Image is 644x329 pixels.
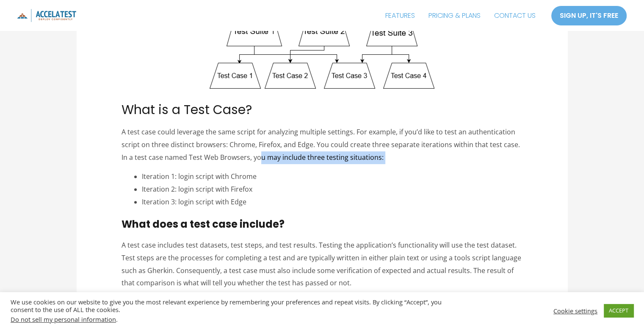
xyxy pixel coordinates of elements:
[379,5,542,26] nav: Site Navigation
[142,183,522,196] li: Iteration 2: login script with Firefox
[379,5,422,26] a: FEATURES
[11,315,116,323] a: Do not sell my personal information
[553,307,597,315] a: Cookie settings
[122,102,522,117] h2: What is a Test Case?
[122,218,522,231] h3: What does a test case include?
[11,315,447,323] div: .
[17,9,76,22] img: icon
[122,239,522,290] p: A test case includes test datasets, test steps, and test results. Testing the application’s funct...
[142,170,522,183] li: Iteration 1: login script with Chrome
[11,298,447,323] div: We use cookies on our website to give you the most relevant experience by remembering your prefer...
[551,6,627,26] a: SIGN UP, IT'S FREE
[487,5,542,26] a: CONTACT US
[422,5,487,26] a: PRICING & PLANS
[604,304,633,317] a: ACCEPT
[142,196,522,209] li: Iteration 3: login script with Edge
[122,126,522,164] p: A test case could leverage the same script for analyzing multiple settings. For example, if you’d...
